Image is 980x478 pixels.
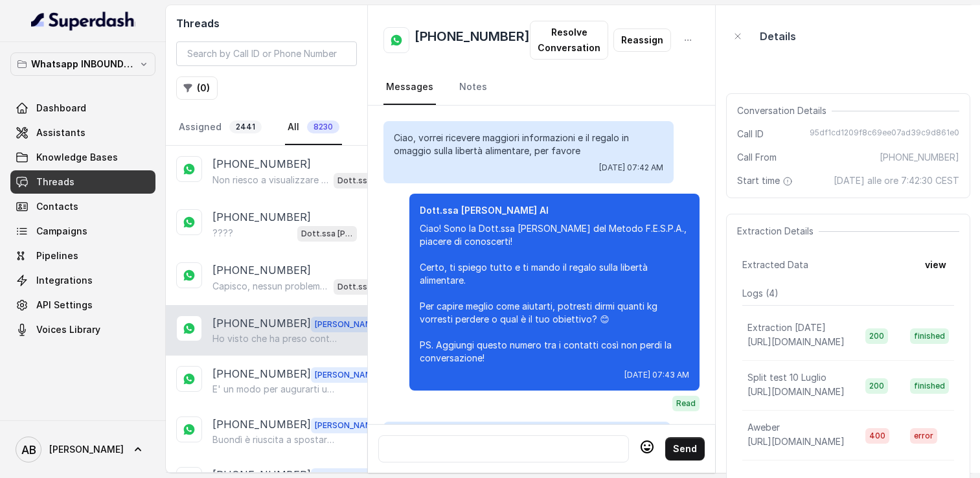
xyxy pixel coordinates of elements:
[36,299,93,312] span: API Settings
[624,370,689,380] span: [DATE] 07:43 AM
[865,428,889,444] span: 400
[36,323,100,336] span: Voices Library
[176,110,264,145] a: Assigned2441
[599,163,663,173] span: [DATE] 07:42 AM
[212,383,337,396] p: E' un modo per augurarti una buona chiamata 🌺
[176,110,357,145] nav: Tabs
[212,262,311,278] p: [PHONE_NUMBER]
[420,222,689,365] p: Ciao! Sono la Dott.ssa [PERSON_NAME] del Metodo F.E.S.P.A., piacere di conoscerti! Certo, ti spie...
[737,104,832,117] span: Conversation Details
[36,249,78,262] span: Pipelines
[10,195,155,218] a: Contacts
[36,274,93,287] span: Integrations
[834,174,959,187] span: [DATE] alle ore 7:42:30 CEST
[742,258,808,271] span: Extracted Data
[880,151,959,164] span: [PHONE_NUMBER]
[457,70,490,105] a: Notes
[212,280,328,293] p: Capisco, nessun problema. Se vuoi possiamo fissare un altro giorno e orario per la chiamata gratu...
[665,437,705,461] button: Send
[176,16,357,31] h2: Threads
[36,126,85,139] span: Assistants
[747,321,826,334] p: Extraction [DATE]
[212,416,311,433] p: [PHONE_NUMBER]
[21,443,36,457] text: AB
[742,287,954,300] p: Logs ( 4 )
[36,225,87,238] span: Campaigns
[10,52,155,76] button: Whatsapp INBOUND Workspace
[36,176,74,188] span: Threads
[420,204,689,217] p: Dott.ssa [PERSON_NAME] AI
[212,366,311,383] p: [PHONE_NUMBER]
[311,367,383,383] span: [PERSON_NAME]
[865,328,888,344] span: 200
[10,318,155,341] a: Voices Library
[337,174,389,187] p: Dott.ssa [PERSON_NAME] AI
[212,433,337,446] p: Buondì è riuscita a spostare l'appuntamento ?
[229,120,262,133] span: 2441
[810,128,959,141] span: 95df1cd1209f8c69ee07ad39c9d861e0
[865,378,888,394] span: 200
[747,371,826,384] p: Split test 10 Luglio
[10,293,155,317] a: API Settings
[415,27,530,53] h2: [PHONE_NUMBER]
[212,209,311,225] p: [PHONE_NUMBER]
[737,174,795,187] span: Start time
[383,70,700,105] nav: Tabs
[383,70,436,105] a: Messages
[760,28,796,44] p: Details
[747,421,780,434] p: Aweber
[307,120,339,133] span: 8230
[10,121,155,144] a: Assistants
[36,200,78,213] span: Contacts
[301,227,353,240] p: Dott.ssa [PERSON_NAME] AI
[311,418,383,433] span: [PERSON_NAME]
[10,146,155,169] a: Knowledge Bases
[212,174,328,187] p: Non riesco a visualizzare questo messaggio .. Sono la Dott.ssa [PERSON_NAME] del Metodo F.E.S.P.A...
[737,128,764,141] span: Call ID
[285,110,342,145] a: All8230
[337,280,389,293] p: Dott.ssa [PERSON_NAME] AI
[36,151,118,164] span: Knowledge Bases
[176,76,218,100] button: (0)
[311,317,383,332] span: [PERSON_NAME]
[36,102,86,115] span: Dashboard
[672,396,700,411] span: Read
[910,428,937,444] span: error
[49,443,124,456] span: [PERSON_NAME]
[212,315,311,332] p: [PHONE_NUMBER]
[917,253,954,277] button: view
[394,131,663,157] p: Ciao, vorrei ricevere maggiori informazioni e il regalo in omaggio sulla libertà alimentare, per ...
[747,386,845,397] span: [URL][DOMAIN_NAME]
[747,436,845,447] span: [URL][DOMAIN_NAME]
[613,28,671,52] button: Reassign
[10,269,155,292] a: Integrations
[737,151,777,164] span: Call From
[10,97,155,120] a: Dashboard
[212,332,337,345] p: Ho visto che ha preso contatto con la mia assistente Asia , le auguro una buona giornata
[910,328,949,344] span: finished
[10,220,155,243] a: Campaigns
[747,336,845,347] span: [URL][DOMAIN_NAME]
[10,244,155,267] a: Pipelines
[212,227,233,240] p: ????
[10,431,155,468] a: [PERSON_NAME]
[910,378,949,394] span: finished
[10,170,155,194] a: Threads
[212,156,311,172] p: [PHONE_NUMBER]
[31,56,135,72] p: Whatsapp INBOUND Workspace
[737,225,819,238] span: Extraction Details
[176,41,357,66] input: Search by Call ID or Phone Number
[530,21,608,60] button: Resolve Conversation
[31,10,135,31] img: light.svg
